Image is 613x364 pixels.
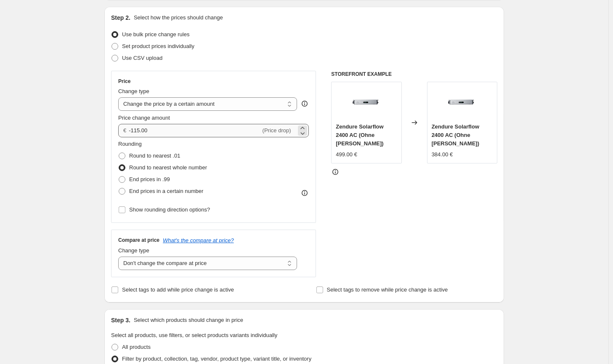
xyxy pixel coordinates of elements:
[263,127,291,134] span: (Price drop)
[129,188,203,194] span: End prices in a certain number
[134,13,223,22] p: Select how the prices should change
[432,150,453,159] div: 384.00 €
[122,356,311,362] span: Filter by product, collection, tag, vendor, product type, variant title, or inventory
[129,164,207,171] span: Round to nearest whole number
[111,332,277,338] span: Select all products, use filters, or select products variants individually
[122,286,234,293] span: Select tags to add while price change is active
[129,153,180,159] span: Round to nearest .01
[336,150,357,159] div: 499.00 €
[350,86,383,120] img: Zendure_Solarflow_2400AC_80x.webp
[118,247,149,254] span: Change type
[118,78,130,85] h3: Price
[129,176,170,182] span: End prices in .99
[432,123,479,147] span: Zendure Solarflow 2400 AC (Ohne [PERSON_NAME])
[118,141,142,147] span: Rounding
[122,55,162,61] span: Use CSV upload
[300,99,309,108] div: help
[445,86,479,120] img: Zendure_Solarflow_2400AC_80x.webp
[134,316,243,324] p: Select which products should change in price
[122,31,189,37] span: Use bulk price change rules
[122,344,151,350] span: All products
[111,316,130,324] h2: Step 3.
[118,115,170,121] span: Price change amount
[163,237,234,244] button: What's the compare at price?
[331,71,497,78] h6: STOREFRONT EXAMPLE
[129,206,210,213] span: Show rounding direction options?
[123,127,126,134] span: €
[111,13,130,22] h2: Step 2.
[118,237,159,244] h3: Compare at price
[122,43,194,49] span: Set product prices individually
[129,124,260,137] input: -10.00
[327,286,448,293] span: Select tags to remove while price change is active
[118,88,149,94] span: Change type
[336,123,383,147] span: Zendure Solarflow 2400 AC (Ohne [PERSON_NAME])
